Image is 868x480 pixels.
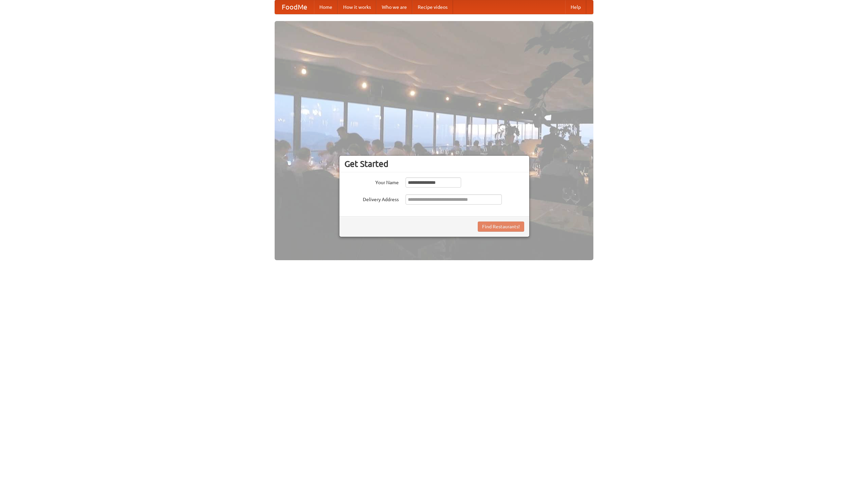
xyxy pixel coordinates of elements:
a: Home [314,0,338,14]
a: FoodMe [275,0,314,14]
h3: Get Started [344,159,524,169]
label: Delivery Address [344,194,399,203]
a: Help [565,0,586,14]
a: Who we are [376,0,412,14]
button: Find Restaurants! [478,222,524,232]
label: Your Name [344,177,399,186]
a: How it works [338,0,376,14]
a: Recipe videos [412,0,453,14]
